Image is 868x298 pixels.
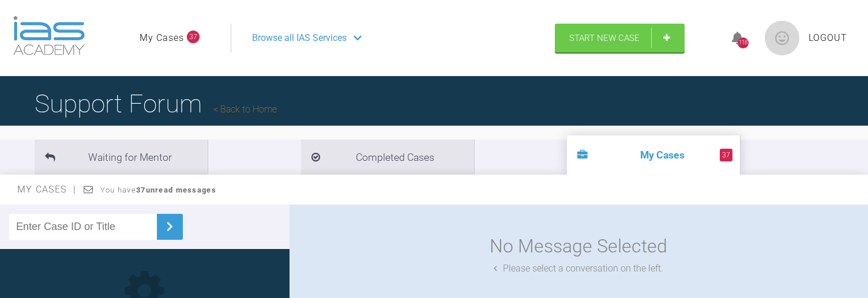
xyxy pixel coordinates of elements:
div: No Message Selected [490,232,667,261]
span: My Cases [17,184,77,195]
a: Start New Case [555,24,685,52]
li: Completed Cases [301,139,474,175]
li: My Cases [567,135,740,175]
a: Logout [809,31,847,46]
strong: 37 unread messages [136,186,216,194]
div: 118 [738,37,749,48]
span: Start New Case [569,33,640,43]
div: Please select a conversation on the left. [494,261,663,276]
a: My Cases [140,31,184,46]
span: Browse all IAS Services [252,31,347,46]
img: logo-light.3e3ef733.png [13,16,85,55]
a: Back to Home [213,104,277,115]
img: chevronRight.28bd32b0.svg [160,217,179,236]
img: profile.png [765,21,799,55]
li: Waiting for Mentor [35,139,208,175]
span: 37 [720,149,732,161]
h1: Support Forum [35,84,277,124]
input: Enter Case ID or Title [9,214,157,240]
span: You have [100,186,216,194]
span: 37 [187,31,200,43]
